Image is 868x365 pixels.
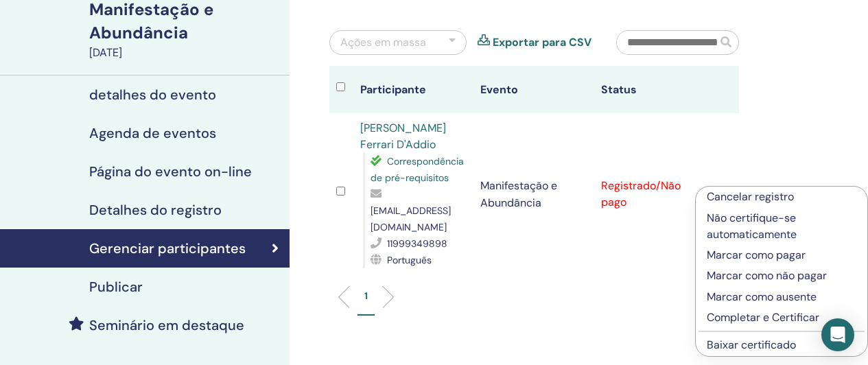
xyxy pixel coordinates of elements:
font: [EMAIL_ADDRESS][DOMAIN_NAME] [371,204,451,233]
font: Seminário em destaque [89,316,244,334]
a: Exportar para CSV [493,34,591,51]
a: Baixar certificado [707,338,796,352]
font: Participante [360,82,426,97]
font: Correspondência de pré-requisitos [371,155,464,184]
font: Marcar como não pagar [707,268,827,283]
font: Detalhes do registro [89,201,222,219]
font: Completar e Certificar [707,310,819,325]
font: Ações em massa [340,35,426,49]
font: Marcar como pagar [707,248,806,262]
font: detalhes do evento [89,86,216,104]
font: Gerenciar participantes [89,239,246,257]
font: 1 [364,290,368,302]
font: Agenda de eventos [89,124,216,142]
font: Não certifique-se automaticamente [707,211,797,242]
font: 11999349898 [387,237,447,250]
font: Página do evento on-line [89,163,252,180]
a: [PERSON_NAME] Ferrari D'Addio [360,121,446,152]
font: Manifestação e Abundância [480,178,557,210]
font: [DATE] [89,45,122,60]
font: Cancelar registro [707,189,794,204]
font: Publicar [89,278,143,296]
font: Marcar como ausente [707,290,817,304]
font: Português [387,254,432,266]
font: Exportar para CSV [493,35,591,49]
font: Evento [480,82,518,97]
div: Abra o Intercom Messenger [821,318,854,351]
font: Status [601,82,637,97]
